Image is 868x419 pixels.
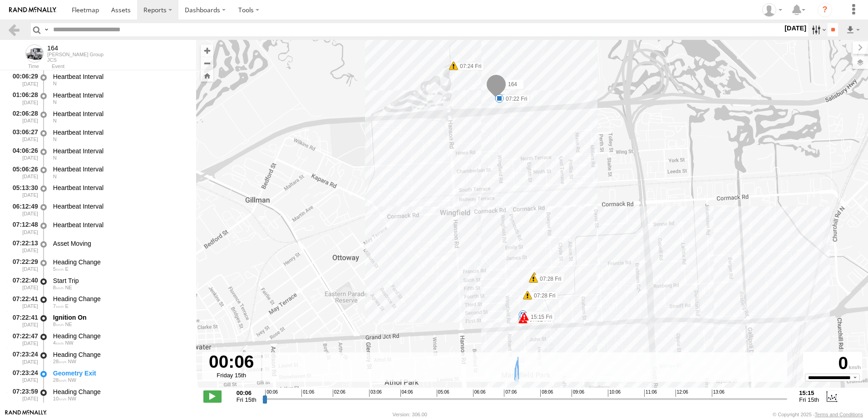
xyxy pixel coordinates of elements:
span: 00:06 [265,390,278,397]
span: Fri 15th Aug 2025 [799,396,819,403]
span: 07:06 [504,390,517,397]
button: Zoom Home [201,69,213,82]
span: 12:06 [676,390,688,397]
div: 07:22:47 [DATE] [7,331,39,347]
div: Heartbeat Interval [53,91,187,99]
div: Heartbeat Interval [53,73,187,81]
a: Visit our Website [5,410,47,419]
span: 8 [53,322,64,327]
label: 15:14 Fri [523,311,553,319]
span: Heading: 346 [53,81,57,86]
span: Heading: 331 [68,359,76,364]
div: 07:22:13 [DATE] [7,238,39,255]
span: Heading: 98 [65,266,68,272]
div: 07:22:41 [DATE] [7,312,39,329]
div: 07:23:24 [DATE] [7,349,39,366]
div: Heartbeat Interval [53,184,187,192]
span: Heading: 346 [53,118,57,123]
span: Heading: 47 [65,285,72,290]
div: Heading Change [53,351,187,359]
div: Start Trip [53,277,187,285]
label: Play/Stop [203,390,222,402]
a: Terms and Conditions [815,412,863,417]
div: 0 [804,353,861,374]
div: Ignition On [53,313,187,322]
span: Heading: 346 [53,99,57,105]
img: rand-logo.svg [9,7,56,13]
span: Heading: 346 [53,136,57,142]
span: Heading: 346 [53,155,57,161]
div: Asset Moving [53,239,187,248]
label: 07:28 Fri [533,275,564,283]
span: 01:06 [301,390,314,397]
span: Heading: 346 [53,174,57,179]
span: 28 [53,377,67,383]
label: 15:15 Fri [524,313,555,321]
div: Heartbeat Interval [53,202,187,210]
div: 07:22:29 [DATE] [7,257,39,273]
span: 5 [53,266,64,272]
strong: 15:15 [799,390,819,396]
div: [PERSON_NAME] Group [47,52,104,57]
div: 01:06:28 [DATE] [7,90,39,107]
span: 13:06 [712,390,725,397]
div: Heading Change [53,258,187,266]
span: 164 [508,81,517,88]
div: 02:06:28 [DATE] [7,108,39,125]
label: 07:28 Fri [528,292,558,300]
div: Heartbeat Interval [53,221,187,229]
div: © Copyright 2025 - [773,412,863,417]
span: 10:06 [608,390,621,397]
label: Search Filter Options [808,23,828,36]
label: 07:22 Fri [499,95,530,103]
span: 08:06 [540,390,553,397]
span: 4 [53,340,64,346]
div: 07:23:24 [DATE] [7,368,39,385]
span: Heading: 47 [65,322,72,327]
div: Geometry Exit [53,369,187,377]
span: 03:06 [369,390,382,397]
div: 07:12:48 [DATE] [7,219,39,236]
div: JCS [47,57,104,63]
div: 00:06:29 [DATE] [7,71,39,88]
div: Event [52,64,196,69]
a: Back to previous Page [7,23,20,36]
div: Heading Change [53,295,187,303]
div: 03:06:27 [DATE] [7,127,39,144]
div: 164 - View Asset History [47,44,104,52]
div: Version: 306.00 [393,412,427,417]
span: Heading: 301 [68,396,76,401]
div: 07:23:59 [DATE] [7,386,39,403]
div: Mitchell Nelson [759,3,785,17]
div: Heartbeat Interval [53,128,187,136]
span: 8 [53,285,64,290]
div: Heading Change [53,332,187,340]
button: Zoom in [201,44,213,57]
strong: 00:06 [237,390,256,396]
div: Time [7,64,39,69]
span: 7 [53,303,64,309]
div: Heartbeat Interval [53,110,187,118]
label: Search Query [43,23,50,36]
div: 07:22:41 [DATE] [7,294,39,311]
i: ? [818,3,832,17]
span: 05:06 [437,390,449,397]
div: 05:06:26 [DATE] [7,164,39,181]
div: 07:22:40 [DATE] [7,275,39,292]
div: Heartbeat Interval [53,165,187,173]
button: Zoom out [201,57,213,69]
label: 07:24 Fri [454,62,484,70]
span: 02:06 [333,390,345,397]
div: Heading Change [53,388,187,396]
span: 04:06 [400,390,413,397]
span: 09:06 [572,390,584,397]
div: 05:13:30 [DATE] [7,182,39,199]
span: 28 [53,359,67,364]
label: Export results as... [845,23,861,36]
span: Fri 15th Aug 2025 [237,396,256,403]
div: 06:12:49 [DATE] [7,201,39,218]
span: Heading: 68 [65,303,68,309]
div: 04:06:26 [DATE] [7,146,39,162]
span: Heading: 331 [68,377,76,383]
span: 11:06 [644,390,657,397]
